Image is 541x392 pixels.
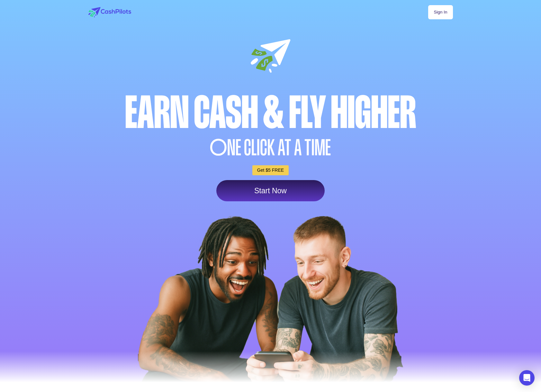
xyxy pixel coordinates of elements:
a: Get $5 FREE [252,165,289,175]
a: Sign In [428,5,453,19]
div: Earn Cash & Fly higher [87,90,455,135]
a: Start Now [216,180,325,201]
div: NE CLICK AT A TIME [87,137,455,159]
img: logo [88,7,131,17]
div: Open Intercom Messenger [519,370,535,386]
span: O [210,137,227,159]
